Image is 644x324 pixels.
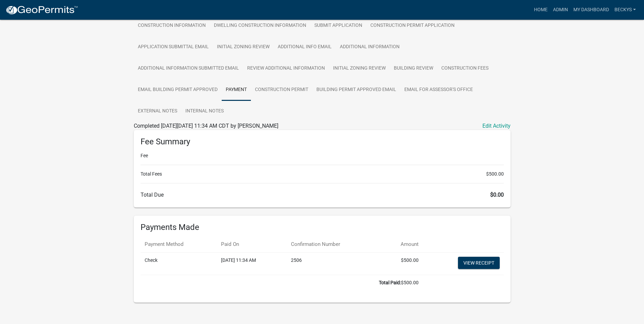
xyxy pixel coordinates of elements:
a: External Notes [134,101,181,122]
h6: Fee Summary [141,137,504,147]
a: My Dashboard [571,3,612,16]
a: Review Additional Information [243,58,329,79]
a: Email for Assessor's Office [400,79,477,101]
a: Admin [550,3,571,16]
a: Additional Information Submitted Email [134,58,243,79]
a: Initial Zoning Review [213,36,274,58]
td: $500.00 [380,252,423,275]
a: Edit Activity [482,122,511,130]
a: Building Permit Approved Email [312,79,400,101]
b: Total Paid: [379,280,401,285]
th: Confirmation Number [287,236,380,252]
li: Fee [141,152,504,159]
th: Payment Method [141,236,217,252]
a: Email Building Permit Approved [134,79,222,101]
a: Additional Info Email [274,36,336,58]
th: Amount [380,236,423,252]
a: Construction Permit [251,79,312,101]
a: Application Submittal Email [134,36,213,58]
a: Internal Notes [181,101,228,122]
td: $500.00 [141,275,423,290]
h6: Total Due [141,192,504,198]
td: [DATE] 11:34 AM [217,252,287,275]
a: Construction Fees [437,58,493,79]
h6: Payments Made [141,222,504,232]
span: $0.00 [490,192,504,198]
a: Initial Zoning Review [329,58,390,79]
a: Construction Information [134,15,210,37]
li: Total Fees [141,170,504,178]
a: Home [531,3,550,16]
a: beckys [612,3,639,16]
a: Additional Information [336,36,404,58]
th: Paid On [217,236,287,252]
span: Completed [DATE][DATE] 11:34 AM CDT by [PERSON_NAME] [134,123,278,129]
td: 2506 [287,252,380,275]
a: View receipt [458,257,500,269]
a: Building Review [390,58,437,79]
a: Construction Permit Application [366,15,459,37]
a: Submit Application [310,15,366,37]
span: $500.00 [486,170,504,178]
a: Payment [222,79,251,101]
a: Dwelling Construction Information [210,15,310,37]
td: Check [141,252,217,275]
